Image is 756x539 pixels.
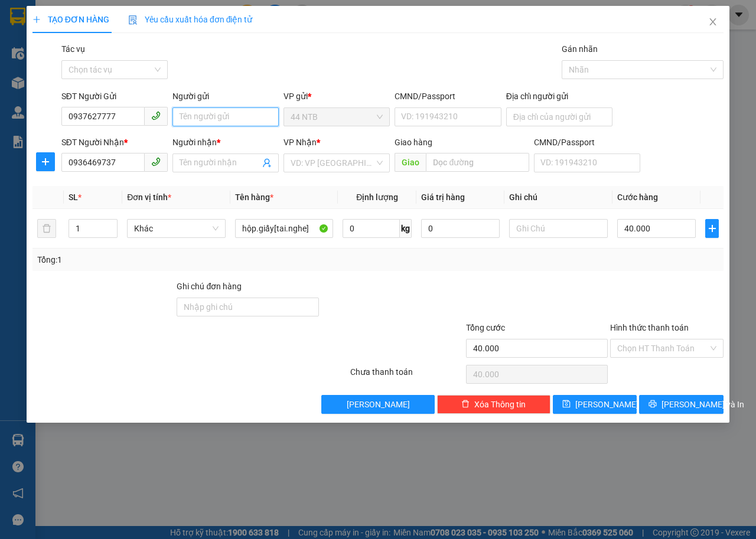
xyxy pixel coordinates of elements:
[610,323,689,332] label: Hình thức thanh toán
[649,400,657,409] span: printer
[705,219,719,238] button: plus
[283,138,317,147] span: VP Nhận
[617,192,658,202] span: Cước hàng
[172,136,279,149] div: Người nhận
[347,398,410,411] span: [PERSON_NAME]
[61,136,168,149] div: SĐT Người Nhận
[69,192,78,202] span: SL
[151,157,161,166] span: phone
[6,66,14,74] span: environment
[696,6,729,39] button: Close
[128,15,253,24] span: Yêu cầu xuất hóa đơn điện tử
[639,395,724,414] button: printer[PERSON_NAME] và In
[426,153,529,172] input: Dọc đường
[466,323,505,332] span: Tổng cước
[6,6,47,47] img: logo.jpg
[283,90,390,103] div: VP gửi
[706,224,718,233] span: plus
[61,90,168,103] div: SĐT Người Gửi
[562,400,571,409] span: save
[553,395,637,414] button: save[PERSON_NAME]
[509,219,608,238] input: Ghi Chú
[127,192,171,202] span: Đơn vị tính
[262,158,272,168] span: user-add
[395,90,501,103] div: CMND/Passport
[82,50,157,63] li: VP Bình Giã
[235,219,334,238] input: VD: Bàn, Ghế
[349,365,465,386] div: Chưa thanh toán
[235,192,273,202] span: Tên hàng
[506,90,612,103] div: Địa chỉ người gửi
[32,15,41,24] span: plus
[82,65,156,87] b: 154/1 Bình Giã, P 8
[32,15,109,24] span: TẠO ĐƠN HÀNG
[37,157,54,166] span: plus
[128,15,138,25] img: icon
[177,282,242,291] label: Ghi chú đơn hàng
[356,192,398,202] span: Định lượng
[562,44,598,54] label: Gán nhãn
[421,192,465,202] span: Giá trị hàng
[708,17,718,27] span: close
[291,108,383,126] span: 44 NTB
[61,44,85,54] label: Tác vụ
[437,395,550,414] button: deleteXóa Thông tin
[395,138,432,147] span: Giao hàng
[506,107,612,126] input: Địa chỉ của người gửi
[6,6,171,28] li: Hoa Mai
[37,253,293,266] div: Tổng: 1
[177,298,319,316] input: Ghi chú đơn hàng
[661,398,744,411] span: [PERSON_NAME] và In
[534,136,640,149] div: CMND/Passport
[504,186,612,209] th: Ghi chú
[134,220,219,237] span: Khác
[37,219,56,238] button: delete
[321,395,435,414] button: [PERSON_NAME]
[6,50,82,63] li: VP 44 NTB
[172,90,279,103] div: Người gửi
[36,152,55,171] button: plus
[474,398,526,411] span: Xóa Thông tin
[82,66,90,74] span: environment
[421,219,500,238] input: 0
[151,111,161,120] span: phone
[400,219,412,238] span: kg
[461,400,470,409] span: delete
[395,153,426,172] span: Giao
[575,398,638,411] span: [PERSON_NAME]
